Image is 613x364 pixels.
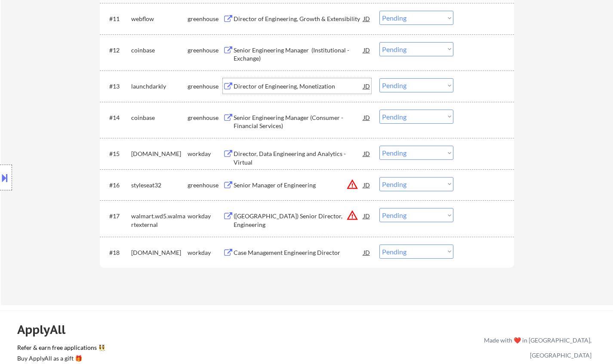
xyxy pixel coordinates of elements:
[363,146,371,161] div: JD
[234,248,363,257] div: Case Management Engineering Director
[131,82,188,91] div: launchdarkly
[234,82,363,91] div: Director of Engineering, Monetization
[188,82,223,91] div: greenhouse
[346,209,358,221] button: warning_amber
[131,248,188,257] div: [DOMAIN_NAME]
[363,78,371,94] div: JD
[188,15,223,23] div: greenhouse
[234,150,363,166] div: Director, Data Engineering and Analytics - Virtual
[109,46,124,55] div: #12
[188,150,223,158] div: workday
[131,212,188,229] div: walmart.wd5.walmartexternal
[17,322,75,337] div: ApplyAll
[481,333,591,363] div: Made with ❤️ in [GEOGRAPHIC_DATA], [GEOGRAPHIC_DATA]
[234,15,363,23] div: Director of Engineering, Growth & Extensibility
[17,355,103,361] div: Buy ApplyAll as a gift 🎁
[234,46,363,63] div: Senior Engineering Manager (Institutional - Exchange)
[234,212,363,229] div: ([GEOGRAPHIC_DATA]) Senior Director, Engineering
[363,11,371,26] div: JD
[363,42,371,58] div: JD
[188,248,223,257] div: workday
[109,15,124,23] div: #11
[234,181,363,190] div: Senior Manager of Engineering
[188,113,223,122] div: greenhouse
[131,46,188,55] div: coinbase
[363,110,371,125] div: JD
[188,212,223,220] div: workday
[363,245,371,260] div: JD
[17,345,304,354] a: Refer & earn free applications 👯‍♀️
[188,181,223,190] div: greenhouse
[131,181,188,190] div: styleseat32
[131,150,188,158] div: [DOMAIN_NAME]
[131,113,188,122] div: coinbase
[346,178,358,190] button: warning_amber
[363,208,371,223] div: JD
[188,46,223,55] div: greenhouse
[131,15,188,23] div: webflow
[234,113,363,130] div: Senior Engineering Manager (Consumer - Financial Services)
[363,177,371,193] div: JD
